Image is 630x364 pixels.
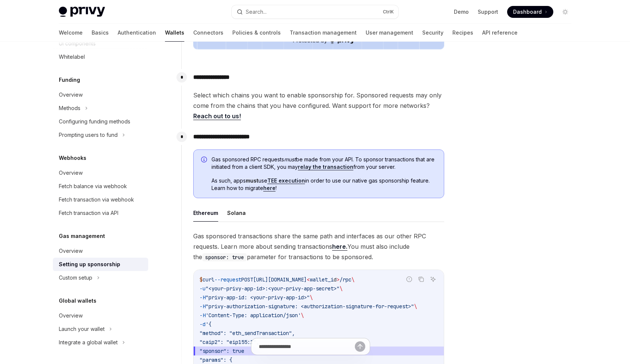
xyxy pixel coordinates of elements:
span: Select which chains you want to enable sponsorship for. Sponsored requests may only come from the... [193,90,444,121]
a: here [263,185,276,191]
code: sponsor: true [202,253,247,261]
button: Solana [227,204,246,222]
div: Overview [59,168,83,177]
span: Gas sponsored RPC requests be made from your API. To sponsor transactions that are initiated from... [211,156,436,171]
a: User management [366,24,413,42]
a: Dashboard [507,6,553,18]
span: d [334,276,337,283]
a: Basics [92,24,109,42]
a: Overview [53,244,148,258]
span: Gas sponsored transactions share the same path and interfaces as our other RPC requests. Learn mo... [193,231,444,262]
h5: Funding [59,75,80,84]
button: Ask AI [428,274,438,284]
h5: Gas management [59,232,105,241]
span: "<your-privy-app-id>:<your-privy-app-secret>" [206,285,340,292]
span: \ [414,303,417,310]
span: 'Content-Type: application/json' [206,312,301,319]
div: Custom setup [59,273,92,282]
em: must [284,156,296,162]
div: Setting up sponsorship [59,260,120,269]
div: Integrate a global wallet [59,338,118,347]
span: "privy-authorization-signature: <authorization-signature-for-request>" [206,303,414,310]
span: "privy-app-id: <your-privy-app-id>" [206,294,310,301]
a: Fetch balance via webhook [53,180,148,193]
a: Security [422,24,443,42]
div: Overview [59,311,83,320]
a: Fetch transaction via API [53,206,148,220]
button: Search...CtrlK [232,5,398,19]
a: Welcome [59,24,83,42]
div: Fetch transaction via webhook [59,195,134,204]
a: Overview [53,88,148,102]
a: Reach out to us! [193,112,241,120]
span: > [337,276,340,283]
span: -H [200,312,206,319]
span: -d [200,321,206,328]
div: Overview [59,247,83,255]
span: $ [200,276,203,283]
div: Configuring funding methods [59,117,130,126]
a: Policies & controls [232,24,281,42]
a: Fetch transaction via webhook [53,193,148,206]
a: Wallets [165,24,184,42]
div: Fetch transaction via API [59,209,118,218]
button: Integrate a global wallet [53,336,148,349]
span: [URL][DOMAIN_NAME] [253,276,307,283]
span: As such, apps use in order to use our native gas sponsorship feature. Learn how to migrate ! [211,177,436,192]
h5: Webhooks [59,154,86,162]
button: Copy the contents from the code block [416,274,426,284]
div: Prompting users to fund [59,131,118,139]
span: \ [351,276,354,283]
button: Custom setup [53,271,148,284]
span: POST [241,276,253,283]
a: Authentication [118,24,156,42]
button: Ethereum [193,204,218,222]
a: TEE execution [267,177,305,184]
span: \ [310,294,313,301]
a: Recipes [452,24,473,42]
span: Ctrl K [383,9,394,15]
div: Launch your wallet [59,325,105,334]
span: "method": "eth_sendTransaction", [200,330,295,336]
span: curl [203,276,214,283]
div: Search... [246,7,267,16]
a: Transaction management [290,24,357,42]
span: -H [200,303,206,310]
a: Connectors [193,24,223,42]
svg: Info [201,157,209,164]
a: relay the transaction [298,164,353,170]
button: Prompting users to fund [53,128,148,142]
button: Send message [355,341,365,352]
button: Report incorrect code [404,274,414,284]
a: Configuring funding methods [53,115,148,128]
div: Overview [59,90,83,99]
div: Whitelabel [59,52,85,61]
strong: must [246,177,258,184]
span: --request [214,276,241,283]
a: Support [478,8,498,16]
span: \ [340,285,343,292]
div: Methods [59,104,80,113]
div: Fetch balance via webhook [59,182,127,191]
a: API reference [482,24,518,42]
button: Launch your wallet [53,322,148,336]
span: Dashboard [513,8,542,16]
h5: Global wallets [59,296,96,305]
span: '{ [206,321,211,328]
input: Ask a question... [259,338,355,355]
span: \ [301,312,304,319]
a: Setting up sponsorship [53,258,148,271]
span: < [307,276,310,283]
button: Toggle dark mode [559,6,571,18]
a: Demo [454,8,469,16]
img: light logo [59,7,105,17]
span: -H [200,294,206,301]
a: Whitelabel [53,50,148,64]
span: -u [200,285,206,292]
span: /rpc [340,276,351,283]
a: Overview [53,309,148,322]
a: here. [332,243,347,251]
span: wallet_i [310,276,334,283]
button: Methods [53,102,148,115]
a: Overview [53,166,148,180]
